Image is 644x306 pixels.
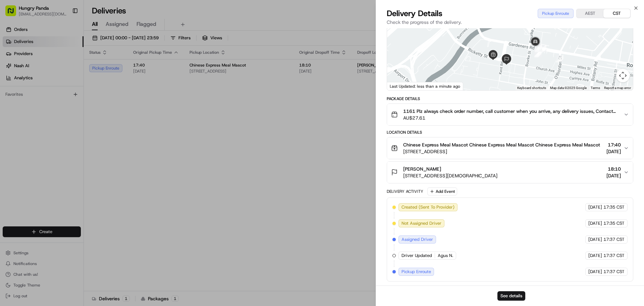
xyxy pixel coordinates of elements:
[403,172,497,179] span: [STREET_ADDRESS][DEMOGRAPHIC_DATA]
[387,162,633,183] button: [PERSON_NAME][STREET_ADDRESS][DEMOGRAPHIC_DATA]18:10[DATE]
[401,204,454,210] span: Created (Sent To Provider)
[497,291,525,301] button: See details
[387,8,442,19] span: Delivery Details
[17,43,111,50] input: Clear
[606,141,621,148] span: 17:40
[13,123,19,128] img: 1736555255976-a54dd68f-1ca7-489b-9aae-adbdc363a1c4
[403,115,618,121] span: AU$27.61
[588,236,602,243] span: [DATE]
[588,204,602,210] span: [DATE]
[47,166,81,172] a: Powered byPylon
[403,141,600,148] span: Chinese Express Meal Mascot Chinese Express Meal Mascot Chinese Express Meal Mascot
[387,130,633,135] div: Location Details
[7,87,43,93] div: Past conversations
[387,82,463,90] div: Last Updated: less than a minute ago
[403,148,600,155] span: [STREET_ADDRESS]
[534,49,542,56] div: 3
[56,122,58,128] span: •
[588,220,602,226] span: [DATE]
[4,147,54,160] a: 📗Knowledge Base
[389,82,411,90] img: Google
[603,236,625,243] span: 17:37 CST
[7,27,122,38] p: Welcome 👋
[387,137,633,159] button: Chinese Express Meal Mascot Chinese Express Meal Mascot Chinese Express Meal Mascot[STREET_ADDRES...
[57,151,62,156] div: 💻
[7,64,19,76] img: 1736555255976-a54dd68f-1ca7-489b-9aae-adbdc363a1c4
[603,253,625,259] span: 17:37 CST
[534,50,542,57] div: 4
[387,104,633,125] button: 1161 Plz always check order number, call customer when you arrive, any delivery issues, Contact W...
[401,269,431,275] span: Pickup Enroute
[438,253,453,259] span: Agus N.
[606,148,621,155] span: [DATE]
[577,9,603,18] button: AEST
[21,122,54,128] span: [PERSON_NAME]
[606,166,621,172] span: 18:10
[588,253,602,259] span: [DATE]
[54,147,110,160] a: 💻API Documentation
[550,86,587,90] span: Map data ©2025 Google
[606,172,621,179] span: [DATE]
[7,7,20,20] img: Nash
[387,189,423,194] div: Delivery Activity
[26,104,42,110] span: 8月15日
[14,64,26,76] img: 1732323095091-59ea418b-cfe3-43c8-9ae0-d0d06d6fd42c
[604,86,631,90] a: Report a map error
[517,86,546,90] button: Keyboard shortcuts
[603,269,625,275] span: 17:37 CST
[13,150,51,157] span: Knowledge Base
[63,150,108,157] span: API Documentation
[403,108,618,115] span: 1161 Plz always check order number, call customer when you arrive, any delivery issues, Contact W...
[603,9,630,18] button: CST
[389,82,411,90] a: Open this area in Google Maps (opens a new window)
[603,204,625,210] span: 17:35 CST
[401,253,432,259] span: Driver Updated
[603,220,625,226] span: 17:35 CST
[114,66,122,74] button: Start new chat
[539,45,546,52] div: 5
[30,64,110,71] div: Start new chat
[591,86,600,90] a: Terms
[401,220,441,226] span: Not Assigned Driver
[7,116,17,127] img: Asif Zaman Khan
[7,151,12,156] div: 📗
[22,104,24,110] span: •
[104,86,122,94] button: See all
[588,269,602,275] span: [DATE]
[401,236,433,243] span: Assigned Driver
[556,55,563,62] div: 1
[387,19,633,26] p: Check the progress of the delivery.
[403,166,441,172] span: [PERSON_NAME]
[30,71,92,76] div: We're available if you need us!
[387,96,633,101] div: Package Details
[67,167,81,172] span: Pylon
[616,69,630,82] button: Map camera controls
[427,187,457,195] button: Add Event
[59,122,72,128] span: 8月7日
